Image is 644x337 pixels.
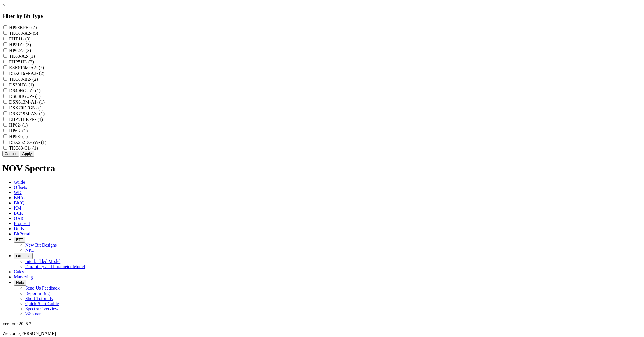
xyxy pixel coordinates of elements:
[14,231,30,236] span: BitPortal
[25,306,58,311] a: Spectra Overview
[14,211,23,216] span: BCR
[9,71,44,76] label: RSX616M-A2
[30,77,38,82] span: - (2)
[14,190,22,195] span: WD
[9,128,28,133] label: HP63
[14,274,33,279] span: Marketing
[16,237,23,242] span: FTT
[37,100,45,104] span: - (1)
[14,269,24,274] span: Calcs
[27,54,35,59] span: - (3)
[2,13,642,19] h3: Filter by Bit Type
[35,117,43,122] span: - (1)
[25,243,57,247] a: New Bit Designs
[9,117,43,122] label: EHP51HKPR
[36,65,44,70] span: - (2)
[9,82,34,87] label: DS39HY
[2,321,642,326] div: Version: 2025.2
[38,140,46,145] span: - (1)
[9,59,34,64] label: EHP51H
[9,111,45,116] label: DSX719M-A3
[26,59,34,64] span: - (2)
[16,254,30,258] span: OrbitLite
[32,94,41,99] span: - (1)
[9,31,38,36] label: TKC83-A2
[9,100,45,104] label: DSX613M-A1
[9,94,41,99] label: DS88HGUZ
[25,291,50,296] a: Report a Bug
[2,2,5,7] a: ×
[14,180,25,185] span: Guide
[26,82,34,87] span: - (1)
[9,65,44,70] label: RSR616M-A2
[25,248,34,253] a: NPD
[23,42,31,47] span: - (3)
[9,77,38,82] label: TKC83-B2
[36,105,44,110] span: - (1)
[9,105,44,110] label: DSX70DFGN
[25,311,41,316] a: Webinar
[9,146,38,150] label: TKC83-C1
[20,128,28,133] span: - (1)
[9,54,35,59] label: TK83-A2
[9,140,46,145] label: RSX252DGSW
[14,206,21,210] span: KM
[25,301,59,306] a: Quick Start Guide
[9,123,28,127] label: HP62
[2,151,19,157] button: Cancel
[14,200,24,205] span: BitIQ
[14,195,25,200] span: BHAs
[14,226,24,231] span: Dulls
[20,123,28,127] span: - (1)
[9,36,31,41] label: EHT11
[9,88,41,93] label: DS49HGUZ
[9,25,37,30] label: HP83KPR
[32,88,41,93] span: - (1)
[14,221,30,226] span: Proposal
[9,42,31,47] label: HP51A
[2,331,642,336] p: Welcome
[9,134,28,139] label: HP83
[14,185,27,190] span: Offsets
[30,146,38,150] span: - (1)
[20,331,56,336] span: [PERSON_NAME]
[25,264,85,269] a: Durability and Parameter Model
[37,111,45,116] span: - (1)
[25,259,60,264] a: Interbedded Model
[20,134,28,139] span: - (1)
[30,31,38,36] span: - (5)
[25,296,53,301] a: Short Tutorials
[20,151,34,157] button: Apply
[14,216,24,221] span: OAR
[25,286,60,290] a: Send Us Feedback
[2,163,642,174] h1: NOV Spectra
[36,71,44,76] span: - (2)
[9,48,31,53] label: HP62A
[16,280,24,285] span: Help
[29,25,37,30] span: - (7)
[23,36,31,41] span: - (3)
[23,48,31,53] span: - (3)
